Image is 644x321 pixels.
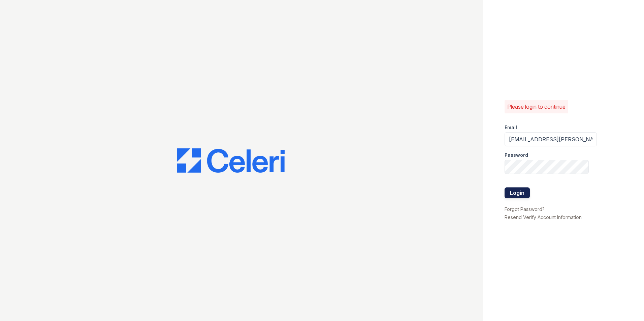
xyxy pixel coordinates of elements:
[505,124,517,131] label: Email
[505,214,582,220] a: Resend Verify Account Information
[505,206,545,212] a: Forgot Password?
[177,148,285,173] img: CE_Logo_Blue-a8612792a0a2168367f1c8372b55b34899dd931a85d93a1a3d3e32e68fde9ad4.png
[505,152,528,158] label: Password
[505,187,530,198] button: Login
[507,103,566,111] p: Please login to continue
